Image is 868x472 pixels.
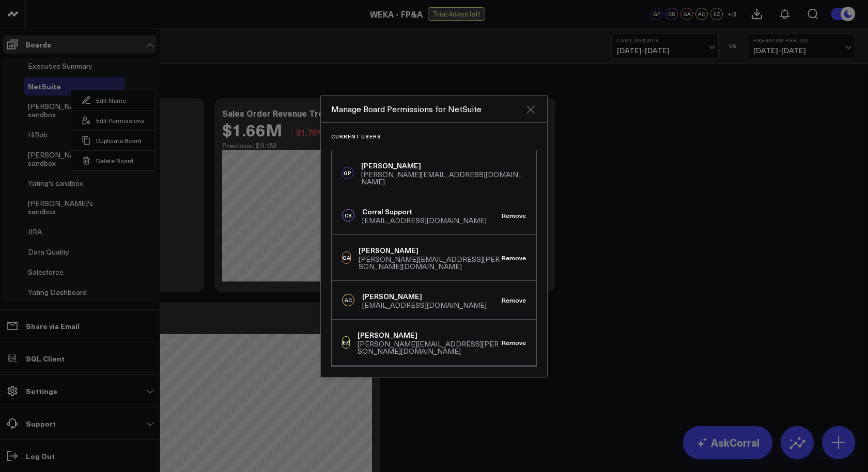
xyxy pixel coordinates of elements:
[358,340,502,355] div: [PERSON_NAME][EMAIL_ADDRESS][PERSON_NAME][DOMAIN_NAME]
[502,339,526,346] button: Remove
[524,103,537,116] button: Close
[502,212,526,219] button: Remove
[361,161,526,171] div: [PERSON_NAME]
[358,330,502,340] div: [PERSON_NAME]
[342,209,354,222] div: CS
[361,171,526,185] div: [PERSON_NAME][EMAIL_ADDRESS][DOMAIN_NAME]
[359,245,502,256] div: [PERSON_NAME]
[342,167,353,179] div: GP
[342,336,350,349] div: EZ
[331,133,537,139] h3: Current Users
[331,103,524,115] div: Manage Board Permissions for NetSuite
[342,294,354,306] div: AC
[362,302,487,309] div: [EMAIL_ADDRESS][DOMAIN_NAME]
[342,251,351,264] div: GA
[502,296,526,304] button: Remove
[359,256,502,270] div: [PERSON_NAME][EMAIL_ADDRESS][PERSON_NAME][DOMAIN_NAME]
[362,291,487,302] div: [PERSON_NAME]
[362,217,487,224] div: [EMAIL_ADDRESS][DOMAIN_NAME]
[502,254,526,261] button: Remove
[362,207,487,217] div: Corral Support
